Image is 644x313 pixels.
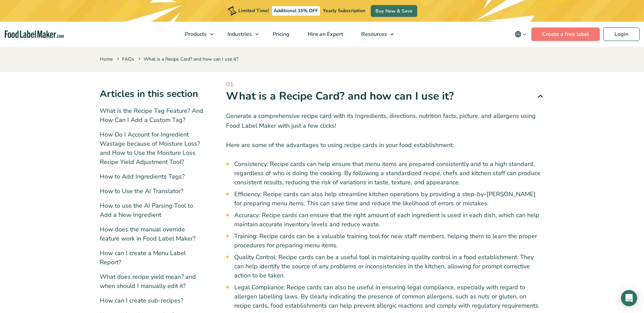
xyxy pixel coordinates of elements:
[272,6,320,16] span: Additional 15% OFF
[359,30,388,38] span: Resources
[306,30,344,38] span: Hire an Expert
[226,89,454,103] h1: What is a Recipe Card? and how can I use it?
[100,130,200,166] a: How Do I Account for Ingredient Wastage because of Moisture Loss? and How to Use the Moisture Los...
[238,7,269,14] span: Limited Time!
[226,111,545,131] p: Generate a comprehensive recipe card with its Ingredients, directions, nutrition facts, picture, ...
[226,80,545,103] a: 01 What is a Recipe Card? and how can I use it?
[234,160,545,187] li: Consistency: Recipe cards can help ensure that menu items are prepared consistently and to a high...
[100,296,183,305] a: How can I create sub-recipes?
[371,5,417,17] a: Buy Now & Save
[264,22,297,47] a: Pricing
[100,225,196,243] a: How does the manual override feature work in Food Label Maker?
[271,30,290,38] span: Pricing
[100,249,186,266] a: How can I create a Menu Label Report?
[234,190,545,208] li: Efficiency: Recipe cards can also help streamline kitchen operations by providing a step-by-[PERS...
[122,56,134,62] a: FAQs
[225,30,253,38] span: Industries
[226,140,545,150] p: Here are some of the advantages to using recipe cards in your food establishment:
[100,172,185,181] a: How to Add Ingredients Tags?
[137,56,238,62] span: What is a Recipe Card? and how can I use it?
[100,187,183,195] a: How to Use the AI Translator?
[531,27,600,41] a: Create a free label
[176,22,217,47] a: Products
[234,283,545,310] li: Legal Compliance: Recipe cards can also be useful in ensuring legal compliance, especially with r...
[234,232,545,250] li: Training: Recipe cards can be a valuable training tool for new staff members, helping them to lea...
[234,253,545,280] li: Quality Control: Recipe cards can be a useful tool in maintaining quality control in a food estab...
[219,22,262,47] a: Industries
[299,22,351,47] a: Hire an Expert
[100,202,193,219] a: How to use the AI Parsing Tool to Add a New Ingredient
[100,107,203,124] a: What is the Recipe Tag Feature? And How Can I Add a Custom Tag?
[323,7,365,14] span: Yearly Subscription
[100,273,196,290] a: What does recipe yield mean? and when should I manually edit it?
[621,290,637,306] div: Open Intercom Messenger
[352,22,397,47] a: Resources
[183,30,207,38] span: Products
[603,27,640,41] a: Login
[234,211,545,229] li: Accuracy: Recipe cards can ensure that the right amount of each ingredient is used in each dish, ...
[226,80,545,89] span: 01
[100,56,113,62] a: Home
[100,87,206,101] h3: Articles in this section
